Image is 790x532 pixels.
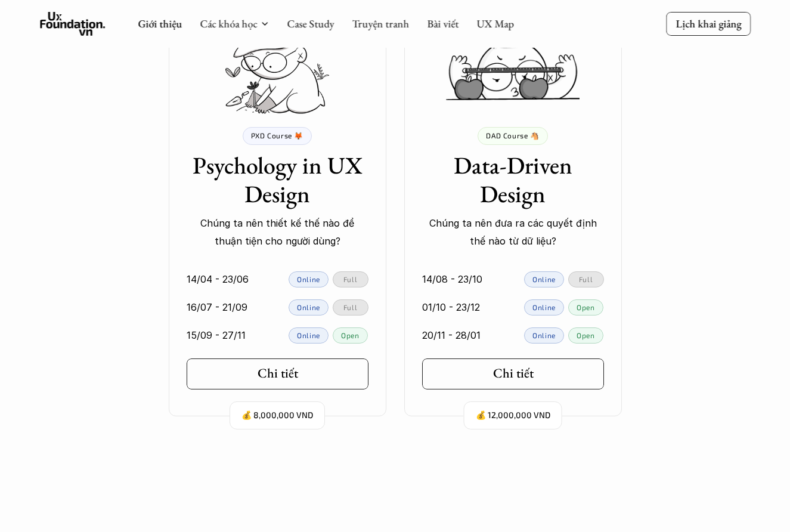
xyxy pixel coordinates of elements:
[666,12,751,35] a: Lịch khai giảng
[343,303,357,311] p: Full
[297,331,320,339] p: Online
[676,17,741,30] p: Lịch khai giảng
[187,270,249,288] p: 14/04 - 23/06
[577,331,594,339] p: Open
[532,303,556,311] p: Online
[422,151,604,208] h3: Data-Driven Design
[343,275,357,283] p: Full
[476,17,514,30] a: UX Map
[422,214,604,250] p: Chúng ta nên đưa ra các quyết định thế nào từ dữ liệu?
[422,270,482,288] p: 14/08 - 23/10
[493,366,534,381] h5: Chi tiết
[200,17,257,30] a: Các khóa học
[476,407,550,423] p: 💰 12,000,000 VND
[422,326,481,344] p: 20/11 - 28/01
[422,298,480,316] p: 01/10 - 23/12
[352,17,409,30] a: Truyện tranh
[187,151,368,208] h3: Psychology in UX Design
[579,275,593,283] p: Full
[138,17,182,30] a: Giới thiệu
[422,358,604,389] a: Chi tiết
[258,366,298,381] h5: Chi tiết
[187,214,368,250] p: Chúng ta nên thiết kế thế nào để thuận tiện cho người dùng?
[241,407,313,423] p: 💰 8,000,000 VND
[287,17,334,30] a: Case Study
[251,131,303,140] p: PXD Course 🦊
[297,275,320,283] p: Online
[486,131,539,140] p: DAD Course 🐴
[532,275,556,283] p: Online
[297,303,320,311] p: Online
[187,326,246,344] p: 15/09 - 27/11
[577,303,594,311] p: Open
[532,331,556,339] p: Online
[427,17,458,30] a: Bài viết
[187,358,368,389] a: Chi tiết
[341,331,359,339] p: Open
[187,298,247,316] p: 16/07 - 21/09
